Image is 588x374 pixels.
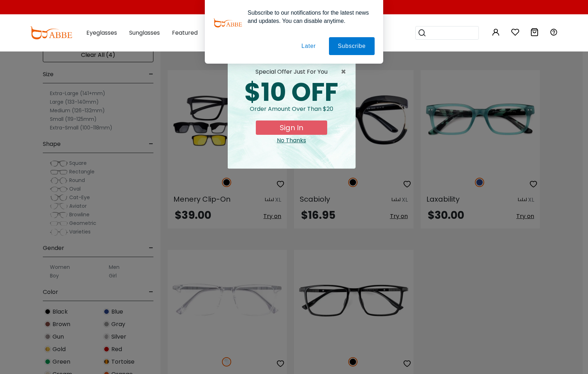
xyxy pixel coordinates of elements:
[341,68,350,76] button: Close
[256,120,327,135] button: Sign In
[233,80,350,105] div: $10 OFF
[329,37,375,55] button: Subscribe
[233,136,350,145] div: Close
[242,9,375,25] div: Subscribe to our notifications for the latest news and updates. You can disable anytime.
[341,68,350,76] span: ×
[293,37,325,55] button: Later
[233,68,350,76] div: special offer just for you
[233,105,350,120] div: Order amount over than $20
[213,9,242,37] img: notification icon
